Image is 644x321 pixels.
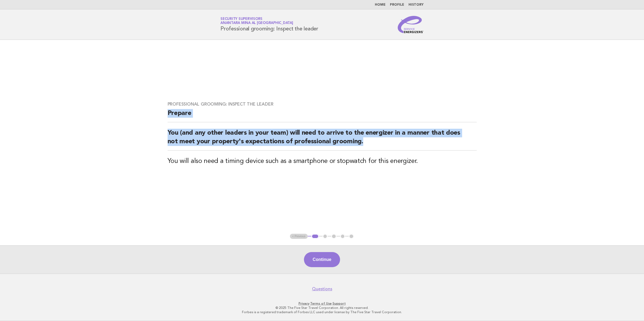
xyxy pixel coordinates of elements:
[375,3,386,6] a: Home
[304,252,340,267] button: Continue
[168,157,477,166] h3: You will also need a timing device such as a smartphone or stopwatch for this energizer.
[157,306,487,310] p: © 2025 The Five Star Travel Corporation. All rights reserved.
[157,301,487,306] p: · ·
[310,302,332,305] a: Terms of Use
[168,109,477,122] h2: Prepare
[168,102,477,107] h3: Professional grooming: Inspect the leader
[220,22,293,25] span: Anantara Mina al [GEOGRAPHIC_DATA]
[220,18,318,32] h1: Professional grooming: Inspect the leader
[311,234,319,239] button: 1
[299,302,309,305] a: Privacy
[312,286,332,292] a: Questions
[333,302,346,305] a: Support
[220,17,293,25] a: Security SupervisorsAnantara Mina al [GEOGRAPHIC_DATA]
[157,310,487,314] p: Forbes is a registered trademark of Forbes LLC used under license by The Five Star Travel Corpora...
[408,3,424,6] a: History
[398,16,424,33] img: Service Energizers
[390,3,404,6] a: Profile
[168,129,477,151] h2: You (and any other leaders in your team) will need to arrive to the energizer in a manner that do...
